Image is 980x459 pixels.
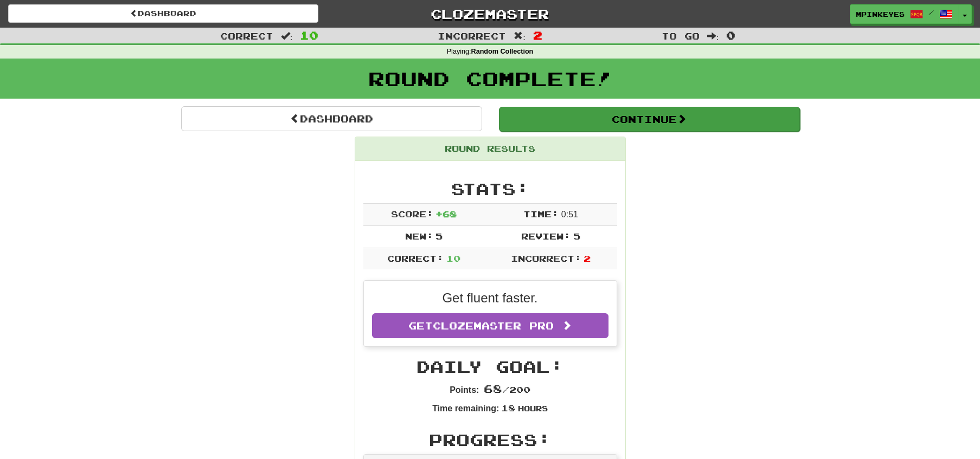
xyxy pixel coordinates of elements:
[363,180,617,198] h2: Stats:
[501,403,515,413] span: 18
[484,382,502,395] span: 68
[450,385,479,395] strong: Points:
[4,68,976,89] h1: Round Complete!
[726,29,735,42] span: 0
[511,253,581,263] span: Incorrect:
[850,4,958,24] a: mpinkeyes /
[405,231,433,241] span: New:
[707,31,719,41] span: :
[662,30,700,41] span: To go
[281,31,293,41] span: :
[181,106,482,131] a: Dashboard
[928,9,934,16] span: /
[499,107,800,132] button: Continue
[471,48,534,55] strong: Random Collection
[856,9,905,19] span: mpinkeyes
[523,209,559,219] span: Time:
[484,384,530,395] span: / 200
[584,253,591,263] span: 2
[561,210,578,219] span: 0 : 51
[435,209,457,219] span: + 68
[573,231,580,241] span: 5
[533,29,542,42] span: 2
[355,137,625,161] div: Round Results
[435,231,443,241] span: 5
[387,253,444,263] span: Correct:
[372,289,609,307] p: Get fluent faster.
[433,320,554,332] span: Clozemaster Pro
[438,30,506,41] span: Incorrect
[300,29,318,42] span: 10
[391,209,433,219] span: Score:
[514,31,526,41] span: :
[220,30,273,41] span: Correct
[363,358,617,376] h2: Daily Goal:
[363,431,617,449] h2: Progress:
[335,4,645,23] a: Clozemaster
[8,4,318,23] a: Dashboard
[446,253,460,263] span: 10
[372,313,609,338] a: GetClozemaster Pro
[432,404,499,413] strong: Time remaining:
[521,231,571,241] span: Review:
[518,404,548,413] small: Hours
